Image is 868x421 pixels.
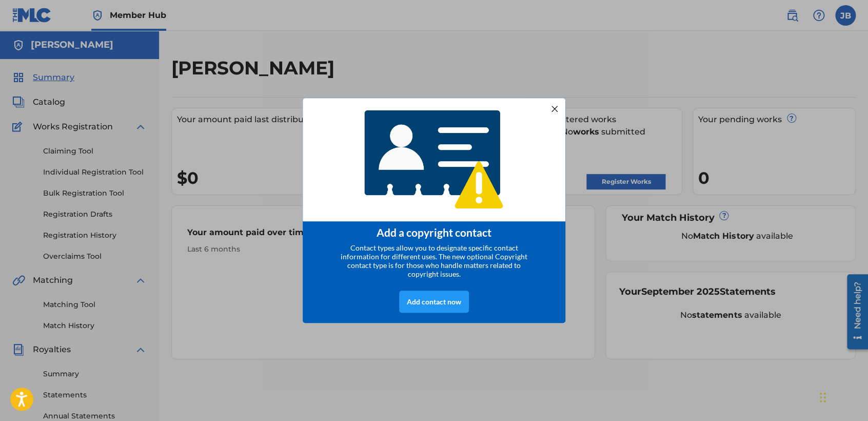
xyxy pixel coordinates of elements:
[315,226,553,239] div: Add a copyright contact
[358,103,510,216] img: 4768233920565408.png
[8,4,29,79] div: Open Resource Center
[303,98,565,323] div: entering modal
[341,243,527,278] span: Contact types allow you to designate specific contact information for different uses. The new opt...
[11,11,25,59] div: Need help?
[399,291,469,313] div: Add contact now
